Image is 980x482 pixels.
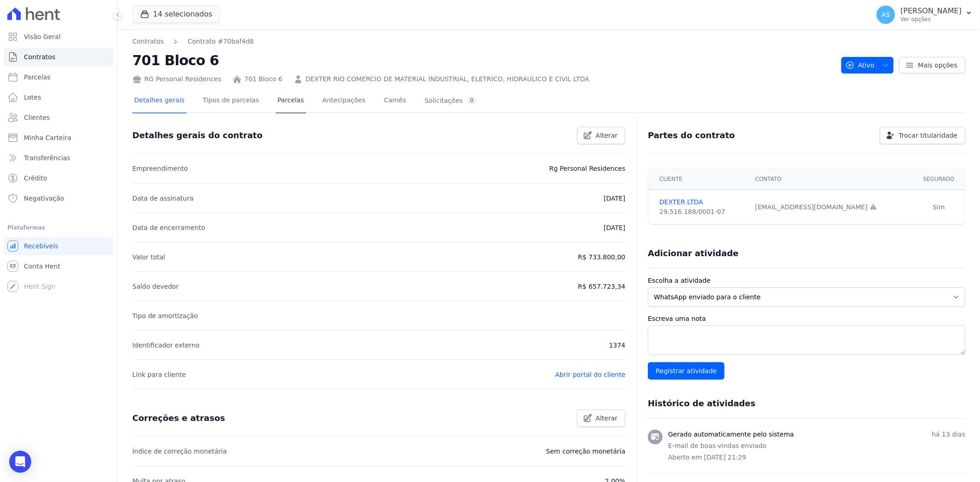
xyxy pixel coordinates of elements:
p: Empreendimento [132,163,188,174]
h3: Adicionar atividade [648,248,738,259]
th: Segurado [913,168,965,190]
a: 701 Bloco 6 [244,74,283,84]
label: Escolha a atividade [648,276,965,286]
p: [DATE] [604,193,625,204]
p: Valor total [132,252,165,263]
span: Parcelas [24,73,51,82]
a: Alterar [577,127,626,144]
p: R$ 657.723,34 [578,281,625,292]
h2: 701 Bloco 6 [132,50,834,71]
a: Clientes [4,108,113,127]
a: Minha Carteira [4,129,113,147]
a: Lotes [4,88,113,106]
p: Identificador externo [132,340,199,351]
p: Data de assinatura [132,193,193,204]
span: Minha Carteira [24,133,71,142]
p: Ver opções [901,16,962,23]
span: Alterar [596,131,618,140]
a: Parcelas [276,89,306,113]
input: Registrar atividade [648,362,725,380]
span: Negativação [24,194,64,203]
td: Sim [913,190,965,224]
p: Rg Personal Residences [549,163,625,174]
span: Visão Geral [24,32,61,41]
span: Recebíveis [24,241,58,251]
a: Contratos [132,37,164,46]
span: Conta Hent [24,262,60,271]
span: Ativo [845,57,875,73]
p: há 13 dias [932,430,965,439]
a: Contratos [4,48,113,66]
span: AS [882,11,890,18]
nav: Breadcrumb [132,37,254,46]
a: DEXTER LTDA [659,197,744,207]
p: Aberto em [DATE] 21:29 [668,453,965,462]
h3: Histórico de atividades [648,398,755,409]
th: Contato [750,168,913,190]
a: Negativação [4,189,113,207]
p: Sem correção monetária [546,446,626,457]
a: Crédito [4,169,113,187]
p: [DATE] [604,222,625,233]
span: Alterar [596,414,618,423]
a: Recebíveis [4,237,113,255]
span: Crédito [24,174,47,183]
nav: Breadcrumb [132,37,834,46]
div: Plataformas [7,222,110,233]
a: Carnês [382,89,408,113]
p: Tipo de amortização [132,310,198,321]
span: Lotes [24,93,41,102]
span: Trocar titularidade [899,131,957,140]
p: Link para cliente [132,369,186,380]
button: AS [PERSON_NAME] Ver opções [869,2,980,28]
p: [PERSON_NAME] [901,6,962,16]
a: Contrato #70baf4d8 [187,37,254,46]
a: Conta Hent [4,257,113,275]
a: Solicitações0 [423,89,479,113]
a: Mais opções [899,57,965,73]
p: Índice de correção monetária [132,446,227,457]
a: Detalhes gerais [132,89,187,113]
div: Open Intercom Messenger [9,451,31,473]
button: 14 selecionados [132,6,220,23]
p: E-mail de boas-vindas enviado [668,441,965,451]
a: Alterar [577,409,626,427]
p: Saldo devedor [132,281,179,292]
a: Abrir portal do cliente [555,371,625,378]
div: Solicitações [425,96,477,105]
a: Tipos de parcelas [201,89,261,113]
div: 0 [466,96,477,105]
a: Visão Geral [4,28,113,46]
span: Transferências [24,153,70,163]
button: Ativo [841,57,894,73]
a: Parcelas [4,68,113,86]
a: Antecipações [321,89,368,113]
h3: Partes do contrato [648,130,735,141]
th: Cliente [648,168,750,190]
p: R$ 733.800,00 [578,252,625,263]
div: RG Personal Residences [132,74,221,84]
div: [EMAIL_ADDRESS][DOMAIN_NAME] [755,202,907,212]
span: Clientes [24,113,50,122]
a: DEXTER RIO COMERCIO DE MATERIAL INDUSTRIAL, ELETRICO, HIDRAULICO E CIVIL LTDA [306,74,589,84]
span: Contratos [24,52,55,62]
a: Trocar titularidade [880,127,965,144]
h3: Correções e atrasos [132,413,225,424]
div: 29.516.188/0001-07 [659,207,744,217]
a: Transferências [4,149,113,167]
span: Mais opções [918,61,957,70]
h3: Detalhes gerais do contrato [132,130,262,141]
p: 1374 [609,340,626,351]
label: Escreva uma nota [648,314,965,324]
h3: Gerado automaticamente pelo sistema [668,430,794,439]
p: Data de encerramento [132,222,205,233]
